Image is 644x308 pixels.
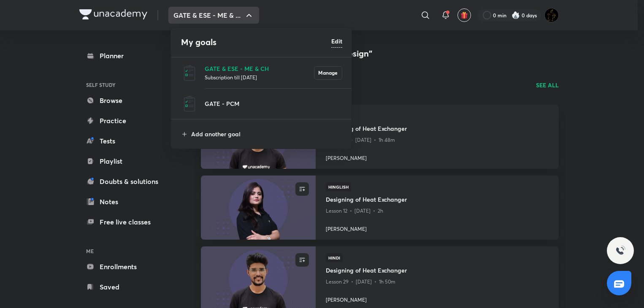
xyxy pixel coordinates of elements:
[205,73,314,81] p: Subscription till [DATE]
[181,36,331,49] h4: My goals
[205,64,314,73] p: GATE & ESE - ME & CH
[191,130,342,138] p: Add another goal
[181,65,198,81] img: GATE & ESE - ME & CH
[314,66,342,80] button: Manage
[205,99,342,108] p: GATE - PCM
[181,95,198,112] img: GATE - PCM
[331,37,342,46] h6: Edit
